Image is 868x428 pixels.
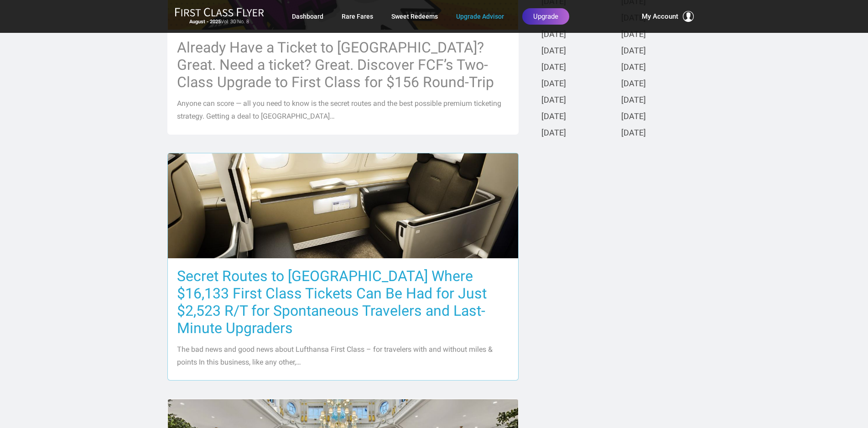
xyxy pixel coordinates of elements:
a: [DATE] [621,112,646,122]
a: [DATE] [541,112,566,122]
a: Sweet Redeems [391,8,438,25]
a: [DATE] [621,96,646,105]
img: First Class Flyer [175,7,264,17]
button: My Account [642,11,694,22]
a: [DATE] [621,129,646,138]
h3: Secret Routes to [GEOGRAPHIC_DATA] Where $16,133 First Class Tickets Can Be Had for Just $2,523 R... [177,267,509,337]
a: [DATE] [541,63,566,73]
a: [DATE] [541,129,566,138]
h3: Already Have a Ticket to [GEOGRAPHIC_DATA]? Great. Need a ticket? Great. Discover FCF’s Two-Class... [177,39,509,91]
a: [DATE] [541,30,566,40]
a: [DATE] [541,96,566,105]
p: The bad news and good news about Lufthansa First Class – for travelers with and without miles & p... [177,343,509,369]
strong: August - 2025 [189,19,221,25]
a: [DATE] [621,47,646,56]
a: Secret Routes to [GEOGRAPHIC_DATA] Where $16,133 First Class Tickets Can Be Had for Just $2,523 R... [167,153,519,381]
a: [DATE] [541,79,566,89]
a: First Class FlyerAugust - 2025Vol. 30 No. 8 [175,7,264,26]
p: Anyone can score — all you need to know is the secret routes and the best possible premium ticket... [177,97,509,123]
a: Rare Fares [342,8,373,25]
a: Dashboard [292,8,323,25]
a: [DATE] [621,63,646,73]
a: [DATE] [621,79,646,89]
a: [DATE] [541,47,566,56]
small: Vol. 30 No. 8 [175,19,264,25]
span: My Account [642,11,678,22]
a: [DATE] [621,30,646,40]
a: Upgrade [522,8,569,25]
a: Upgrade Advisor [456,8,504,25]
